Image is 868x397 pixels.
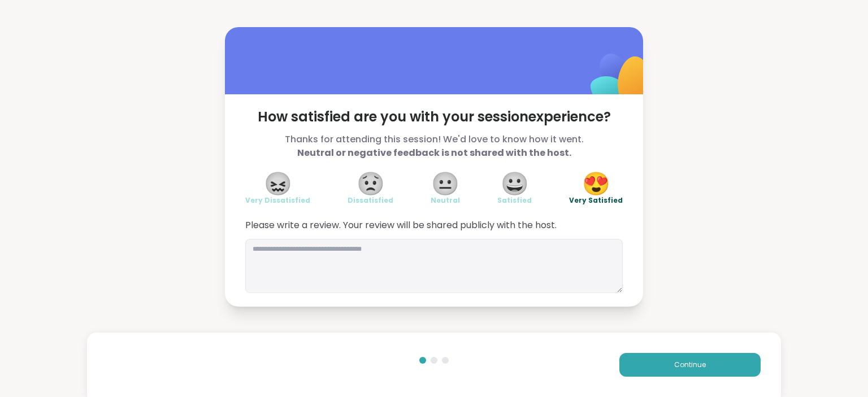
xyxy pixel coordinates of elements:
[497,196,532,205] span: Satisfied
[348,196,393,205] span: Dissatisfied
[431,196,460,205] span: Neutral
[245,108,623,126] span: How satisfied are you with your session experience?
[297,146,571,159] b: Neutral or negative feedback is not shared with the host.
[264,173,292,194] span: 😖
[569,196,623,205] span: Very Satisfied
[582,173,610,194] span: 😍
[564,24,676,137] img: ShareWell Logomark
[357,173,385,194] span: 😟
[245,196,310,205] span: Very Dissatisfied
[619,353,761,377] button: Continue
[245,219,623,232] span: Please write a review. Your review will be shared publicly with the host.
[501,173,529,194] span: 😀
[245,133,623,160] span: Thanks for attending this session! We'd love to know how it went.
[431,173,459,194] span: 😐
[674,360,706,370] span: Continue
